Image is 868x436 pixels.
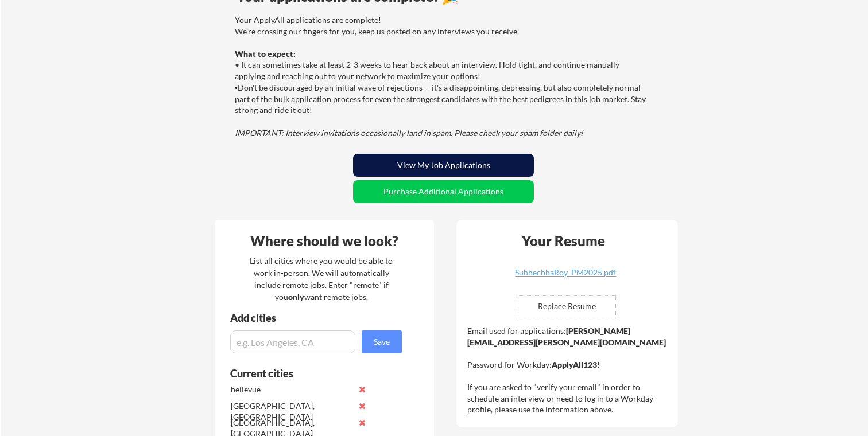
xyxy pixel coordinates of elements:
div: List all cities where you would be able to work in-person. We will automatically include remote j... [242,255,400,303]
font: • [235,84,238,92]
div: [GEOGRAPHIC_DATA], [GEOGRAPHIC_DATA] [231,400,352,423]
em: IMPORTANT: Interview invitations occasionally land in spam. Please check your spam folder daily! [235,128,583,138]
div: Add cities [230,313,405,323]
input: e.g. Los Angeles, CA [230,330,355,353]
div: Current cities [230,368,389,379]
a: SubhechhaRoy_PM2025.pdf [497,268,634,286]
strong: [PERSON_NAME][EMAIL_ADDRESS][PERSON_NAME][DOMAIN_NAME] [467,326,666,347]
button: Save [362,330,402,353]
div: Your Resume [506,234,620,248]
div: Email used for applications: Password for Workday: If you are asked to "verify your email" in ord... [467,325,670,415]
strong: What to expect: [235,49,296,59]
strong: only [288,292,304,302]
button: View My Job Applications [353,154,534,177]
div: bellevue [231,384,352,395]
div: Your ApplyAll applications are complete! We're crossing our fingers for you, keep us posted on an... [235,14,649,138]
div: SubhechhaRoy_PM2025.pdf [497,268,634,277]
strong: ApplyAll123! [552,360,600,369]
div: Where should we look? [218,234,431,248]
button: Purchase Additional Applications [353,180,534,203]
